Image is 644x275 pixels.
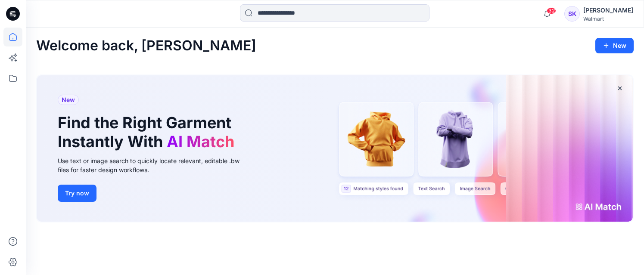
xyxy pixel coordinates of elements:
div: SK [564,6,580,22]
div: Walmart [583,15,633,22]
h1: Find the Right Garment Instantly With [58,114,239,151]
span: 32 [547,7,556,14]
h2: Welcome back, [PERSON_NAME] [36,38,256,54]
div: Use text or image search to quickly locate relevant, editable .bw files for faster design workflows. [58,156,252,174]
div: [PERSON_NAME] [583,5,633,15]
span: New [62,95,75,105]
span: AI Match [167,132,234,151]
button: Try now [58,185,96,202]
button: New [595,38,634,53]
